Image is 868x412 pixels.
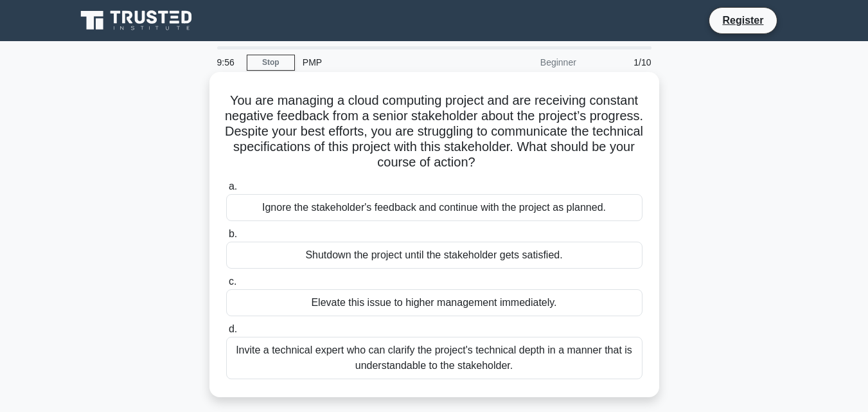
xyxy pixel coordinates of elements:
div: Beginner [472,49,584,75]
div: PMP [295,49,472,75]
a: Stop [247,55,295,71]
h5: You are managing a cloud computing project and are receiving constant negative feedback from a se... [225,93,644,171]
span: b. [229,228,237,239]
a: Register [714,12,771,28]
div: Shutdown the project until the stakeholder gets satisfied. [226,242,642,269]
div: 1/10 [584,49,659,75]
div: Ignore the stakeholder's feedback and continue with the project as planned. [226,194,642,221]
span: a. [229,181,237,192]
span: d. [229,323,237,334]
div: 9:56 [209,49,247,75]
div: Invite a technical expert who can clarify the project's technical depth in a manner that is under... [226,337,642,379]
span: c. [229,276,236,287]
div: Elevate this issue to higher management immediately. [226,289,642,316]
